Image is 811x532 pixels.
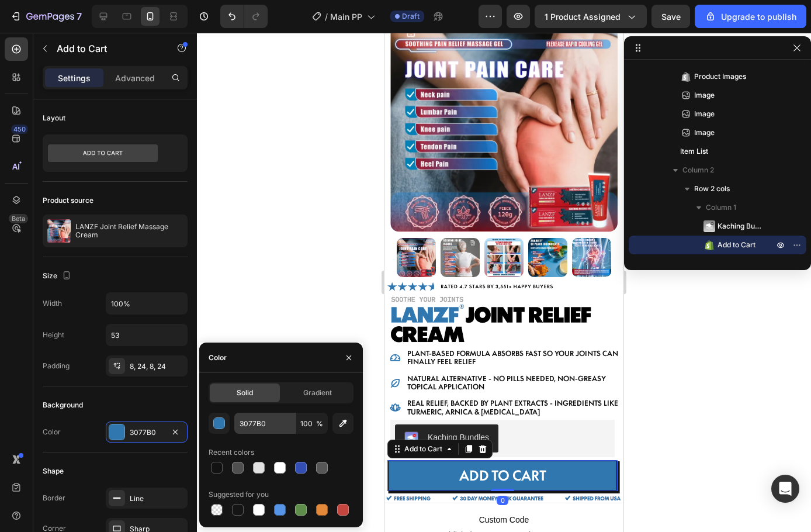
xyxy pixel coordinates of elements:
[682,164,714,176] span: Column 2
[694,89,715,101] span: Image
[694,71,746,82] span: Product Images
[771,475,799,503] div: Open Intercom Messenger
[325,11,328,23] span: /
[545,11,621,23] span: 1 product assigned
[9,214,28,223] div: Beta
[43,466,64,476] div: Shape
[694,127,715,139] span: Image
[77,9,82,23] p: 7
[106,324,187,346] input: Auto
[695,5,806,28] button: Upgrade to publish
[47,219,71,243] img: product feature img
[402,11,420,22] span: Draft
[535,5,647,28] button: 1 product assigned
[330,11,362,23] span: Main PP
[106,293,187,314] input: Auto
[703,220,715,232] img: Kaching Bundles
[43,330,64,340] div: Height
[43,361,70,371] div: Padding
[303,388,332,398] span: Gradient
[705,11,796,23] div: Upgrade to publish
[130,427,164,438] div: 3077B0
[680,146,708,157] span: Item List
[316,419,323,429] span: %
[706,202,736,213] span: Column 1
[43,113,65,123] div: Layout
[384,33,623,532] iframe: Design area
[43,400,83,410] div: Background
[11,125,28,134] div: 450
[661,12,681,22] span: Save
[130,361,185,372] div: 8, 24, 8, 24
[209,447,254,458] div: Recent colors
[43,195,93,206] div: Product source
[209,353,227,363] div: Color
[75,223,183,239] p: LANZF Joint Relief Massage Cream
[234,413,295,434] input: Eg: FFFFFF
[718,239,755,251] span: Add to Cart
[651,5,690,28] button: Save
[43,268,74,284] div: Size
[130,493,185,504] div: Line
[237,388,253,398] span: Solid
[718,220,762,232] span: Kaching Bundles
[5,5,87,28] button: 7
[43,427,61,437] div: Color
[43,298,62,309] div: Width
[57,42,156,56] p: Add to Cart
[220,5,268,28] div: Undo/Redo
[694,183,730,195] span: Row 2 cols
[694,108,715,120] span: Image
[43,493,65,503] div: Border
[115,72,155,84] p: Advanced
[58,72,91,84] p: Settings
[209,489,269,500] div: Suggested for you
